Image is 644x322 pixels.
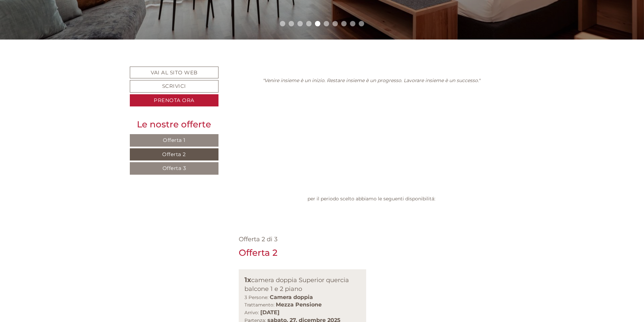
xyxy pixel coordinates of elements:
small: 15:19 [10,33,113,38]
b: Mezza Pensione [276,301,322,308]
a: Prenota ora [130,94,218,107]
div: Le nostre offerte [130,118,218,131]
a: Scrivici [130,80,218,93]
img: image [321,91,422,193]
button: Invia [229,178,266,190]
small: Trattamento: [244,302,274,307]
em: "Venire insieme è un inizio. Restare insieme è un progresso. Lavorare insieme è un successo." [263,77,480,83]
span: Offerta 1 [163,137,185,143]
div: Buon giorno, come possiamo aiutarla? [5,18,116,39]
span: Offerta 3 [163,165,186,171]
p: per il periodo scelto abbiamo le seguenti disponibilitá: [239,196,504,202]
div: Offerta 2 [239,247,277,259]
small: 3 Persone: [244,295,268,300]
div: lunedì [118,5,148,17]
b: [DATE] [260,309,280,316]
small: Arrivo: [244,310,259,315]
div: camera doppia Superior quercia balcone 1 e 2 piano [244,275,361,293]
span: Offerta 2 [162,151,186,157]
span: Offerta 2 di 3 [239,236,277,243]
b: Camera doppia [270,294,313,300]
div: [GEOGRAPHIC_DATA] [10,20,113,25]
b: 1x [244,276,251,284]
a: Vai al sito web [130,67,218,78]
